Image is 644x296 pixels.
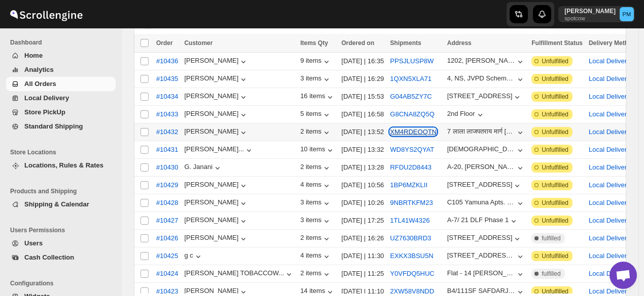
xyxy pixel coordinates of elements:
div: 2 items [300,234,332,244]
div: [DATE] | 16:26 [341,233,384,243]
button: 3 items [300,216,332,226]
button: #10425 [150,248,184,264]
button: 2nd Floor [447,110,485,120]
button: #10436 [150,53,184,69]
button: 3 items [300,198,332,208]
div: 10 items [300,145,335,155]
span: Standard Shipping [24,122,83,130]
p: [PERSON_NAME] [564,7,616,15]
span: #10436 [156,56,178,66]
button: #10428 [150,195,184,211]
button: [STREET_ADDRESS] [447,92,523,102]
div: [STREET_ADDRESS] [447,181,513,188]
button: Local Delivery [589,199,630,206]
span: #10426 [156,233,178,243]
button: XM4RDEOQTN [390,128,437,136]
span: Unfulfilled [542,181,568,189]
button: 2 items [300,269,332,279]
span: #10425 [156,251,178,261]
div: 4 items [300,181,332,191]
button: [PERSON_NAME] [184,128,248,138]
button: [PERSON_NAME] [184,181,248,191]
button: Local Delivery [589,217,630,224]
button: Locations, Rules & Rates [6,158,116,173]
span: Shipping & Calendar [24,200,89,208]
button: 2 items [300,128,332,138]
button: Local Delivery [589,93,630,100]
span: Unfulfilled [542,75,568,83]
button: [STREET_ADDRESS][PERSON_NAME][PERSON_NAME] [447,251,526,262]
div: 3 items [300,74,332,84]
div: Flat - 14 [PERSON_NAME][GEOGRAPHIC_DATA] , 3 rd floor Opposite traffic police [GEOGRAPHIC_DATA] [447,269,516,277]
button: All Orders [6,77,116,91]
button: 1BP6MZKLII [390,181,427,189]
div: [STREET_ADDRESS][PERSON_NAME][PERSON_NAME] [447,251,516,259]
div: [PERSON_NAME] [184,198,248,208]
div: 5 items [300,110,332,120]
button: Home [6,49,116,63]
span: #10429 [156,180,178,190]
span: Products and Shipping [10,187,117,195]
button: 9NBRTKFM23 [390,199,433,206]
div: 1202, [PERSON_NAME], off Panchmarg, Versova, seven bungalows, [GEOGRAPHIC_DATA] [447,57,516,64]
button: 16 items [300,92,335,102]
button: WD8YS2QYAT [390,146,434,153]
div: [DATE] | 13:32 [341,145,384,155]
span: Configurations [10,279,117,287]
button: Local Delivery [589,128,630,136]
button: #10424 [150,266,184,282]
button: #10432 [150,124,184,140]
div: [PERSON_NAME] [184,74,248,84]
span: fulfilled [542,270,560,278]
div: [DATE] | 13:28 [341,162,384,173]
button: [PERSON_NAME] [184,92,248,102]
img: ScrollEngine [8,2,84,27]
button: [PERSON_NAME] TOBACCOW... [184,269,294,279]
button: G04AB5ZY7C [390,93,432,100]
button: [PERSON_NAME] [184,216,248,226]
div: G. Janani [184,163,223,173]
button: #10434 [150,89,184,105]
button: [PERSON_NAME] [184,110,248,120]
button: Local Delivery [589,234,630,242]
span: Unfulfilled [542,110,568,118]
span: #10430 [156,162,178,173]
button: Local Delivery [589,110,630,118]
button: Analytics [6,63,116,77]
span: Unfulfilled [542,199,568,207]
span: Analytics [24,66,54,73]
span: Address [447,39,472,47]
div: 9 items [300,57,332,67]
button: #10430 [150,159,184,176]
button: A-7/ 21 DLF Phase 1 [447,216,519,226]
button: Shipping & Calendar [6,197,116,212]
span: Locations, Rules & Rates [24,161,103,169]
span: fulfilled [542,234,560,242]
div: [DATE] | 10:56 [341,180,384,190]
button: RFDU2D8443 [390,163,432,171]
div: g c [184,251,203,262]
span: Shipments [390,39,421,47]
span: Local Delivery [24,94,69,102]
button: [STREET_ADDRESS] [447,234,523,244]
span: Users [24,239,43,247]
button: 1202, [PERSON_NAME], off Panchmarg, Versova, seven bungalows, [GEOGRAPHIC_DATA] [447,57,526,67]
button: Flat - 14 [PERSON_NAME][GEOGRAPHIC_DATA] , 3 rd floor Opposite traffic police [GEOGRAPHIC_DATA] [447,269,526,279]
div: [DATE] | 13:52 [341,127,384,137]
div: [PERSON_NAME]... [184,145,244,153]
button: Y0VFDQ5HUC [390,270,434,277]
div: B4/111SF SAFDARJUNG ENCLAVE [447,287,516,294]
div: C105 Yamuna Apts. [GEOGRAPHIC_DATA] [447,198,516,206]
span: #10431 [156,145,178,155]
div: 2nd Floor [447,110,475,117]
div: 4 items [300,251,332,262]
div: A-20, [PERSON_NAME][STREET_ADDRESS][PERSON_NAME] [447,163,516,171]
text: PM [623,11,631,17]
button: PPSJLUSP8W [390,57,434,65]
button: Local Delivery [589,57,630,65]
